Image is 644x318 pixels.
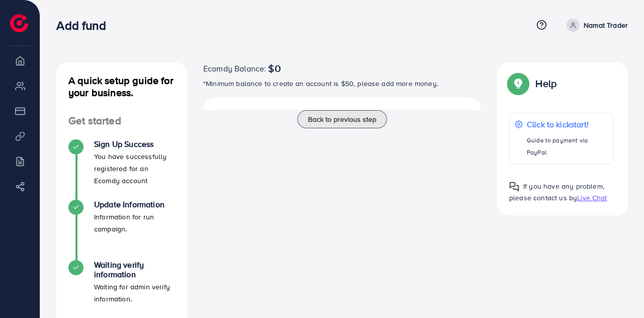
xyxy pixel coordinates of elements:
h4: Waiting verify information [94,260,175,279]
h4: A quick setup guide for your business. [56,74,187,99]
h3: Add fund [56,18,114,33]
p: Namat Trader [584,19,628,31]
h4: Get started [56,115,187,127]
a: Namat Trader [562,19,628,32]
button: Back to previous step [297,110,387,128]
span: Ecomdy Balance: [203,62,266,74]
p: Information for run campaign. [94,211,175,235]
img: Popup guide [509,74,527,93]
span: Live Chat [577,193,607,203]
p: *Minimum balance to create an account is $50, please add more money. [203,77,481,90]
span: If you have any problem, please contact us by [509,181,604,203]
p: Help [535,77,556,90]
span: $0 [268,62,280,74]
p: Guide to payment via PayPal [527,134,608,158]
span: Back to previous step [308,114,376,124]
h4: Update Information [94,200,175,209]
p: You have successfully registered for an Ecomdy account [94,150,175,187]
p: Waiting for admin verify information. [94,281,175,305]
img: logo [10,14,28,32]
p: Click to kickstart! [527,118,608,130]
li: Sign Up Success [56,139,187,200]
li: Update Information [56,200,187,260]
h4: Sign Up Success [94,139,175,149]
img: Popup guide [509,182,519,192]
